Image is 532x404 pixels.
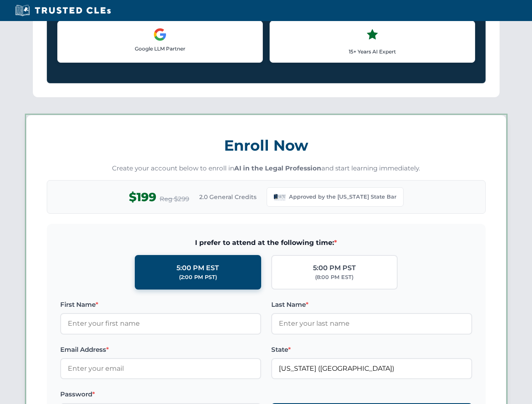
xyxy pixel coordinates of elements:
label: Email Address [60,345,261,355]
p: Create your account below to enroll in and start learning immediately. [47,164,486,173]
div: (2:00 PM PST) [179,273,217,282]
input: Enter your last name [271,313,472,334]
img: Louisiana State Bar [274,191,286,203]
div: 5:00 PM PST [313,263,356,274]
input: Enter your first name [60,313,261,334]
span: Approved by the [US_STATE] State Bar [289,193,396,201]
span: $199 [129,188,156,207]
input: Louisiana (LA) [271,358,472,379]
h3: Enroll Now [47,132,486,159]
span: I prefer to attend at the following time: [60,237,472,248]
div: (8:00 PM EST) [315,273,353,282]
img: Trusted CLEs [13,4,113,17]
label: Last Name [271,300,472,310]
div: 5:00 PM EST [176,263,219,274]
p: 15+ Years AI Expert [277,48,468,56]
img: Google [153,28,167,41]
label: First Name [60,300,261,310]
span: Reg $299 [160,194,189,204]
p: Google LLM Partner [64,45,256,53]
label: Password [60,389,261,399]
span: 2.0 General Credits [199,192,257,202]
label: State [271,345,472,355]
strong: AI in the Legal Profession [234,164,321,172]
input: Enter your email [60,358,261,379]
